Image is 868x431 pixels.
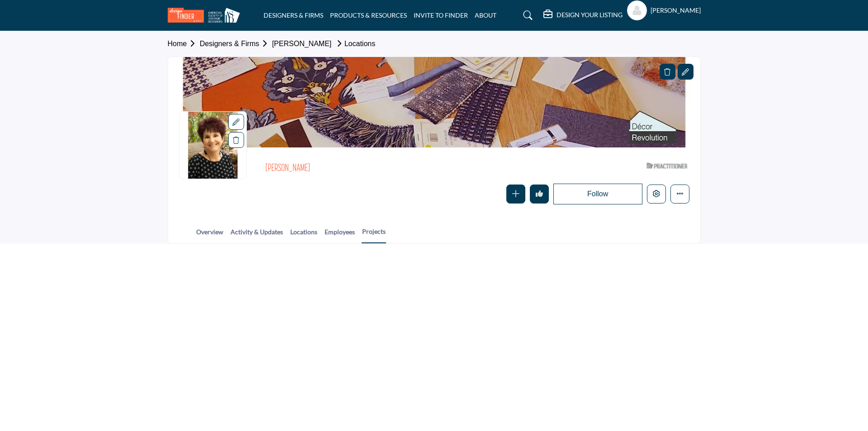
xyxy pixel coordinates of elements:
[362,227,386,243] a: Projects
[647,185,666,204] button: Edit company
[330,11,407,19] a: PRODUCTS & RESOURCES
[200,40,272,47] a: Designers & Firms
[168,8,245,23] img: site Logo
[334,40,376,47] a: Locations
[264,11,323,19] a: DESIGNERS & FIRMS
[553,184,642,204] button: Follow
[530,185,549,204] button: Undo like
[196,227,224,243] a: Overview
[265,163,514,175] h2: [PERSON_NAME]
[168,40,200,47] a: Home
[627,0,647,20] button: Show hide supplier dropdown
[290,227,318,243] a: Locations
[651,6,701,15] h5: [PERSON_NAME]
[670,185,689,204] button: More details
[514,8,538,23] a: Search
[646,161,687,171] img: ASID Qualified Practitioners
[557,11,623,19] h5: DESIGN YOUR LISTING
[678,64,693,80] div: Aspect Ratio:6:1,Size:1200x200px
[230,227,283,243] a: Activity & Updates
[543,10,623,21] div: DESIGN YOUR LISTING
[475,11,496,19] a: ABOUT
[414,11,468,19] a: INVITE TO FINDER
[228,114,244,130] div: Aspect Ratio:1:1,Size:400x400px
[272,40,332,47] a: [PERSON_NAME]
[324,227,355,243] a: Employees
